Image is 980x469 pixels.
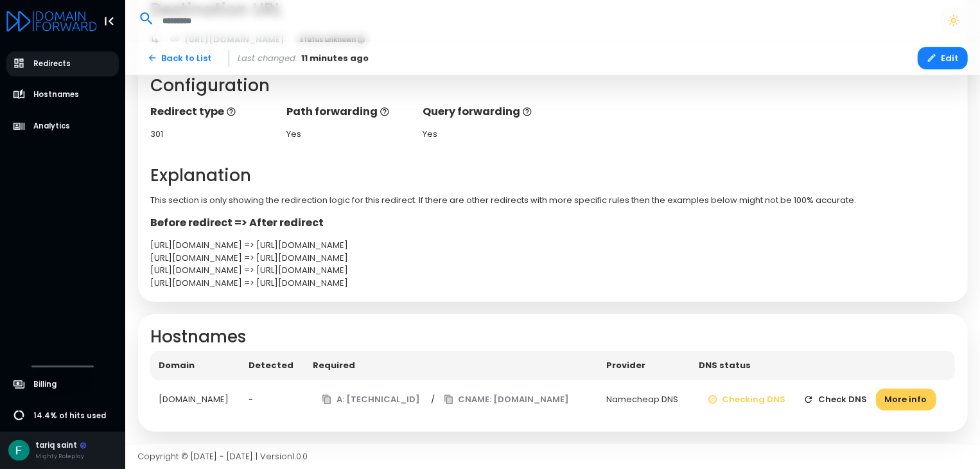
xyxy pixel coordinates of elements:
button: CNAME: [DOMAIN_NAME] [435,389,579,411]
h2: Hostnames [150,327,955,347]
p: Query forwarding [423,104,547,119]
span: Hostnames [33,89,79,100]
a: Back to List [138,47,221,69]
th: Required [304,351,598,380]
h2: Configuration [150,76,955,96]
p: Path forwarding [286,104,410,119]
th: Provider [598,351,690,380]
span: Last changed: [238,52,297,65]
a: Analytics [6,114,119,139]
div: [URL][DOMAIN_NAME] => [URL][DOMAIN_NAME] [150,239,955,252]
div: Mighty Roleplay [35,452,87,461]
div: Namecheap DNS [606,393,682,406]
p: This section is only showing the redirection logic for this redirect. If there are other redirect... [150,194,955,207]
button: Edit [918,47,968,69]
span: Billing [33,379,57,390]
td: / [304,380,598,420]
div: [DOMAIN_NAME] [159,393,232,406]
img: Avatar [8,440,30,461]
p: Redirect type [150,104,274,119]
th: Detected [240,351,304,380]
span: Redirects [33,58,71,69]
a: Billing [6,372,119,397]
div: tariq saint [35,440,87,452]
span: Copyright © [DATE] - [DATE] | Version 1.0.0 [138,450,308,463]
div: 301 [150,128,274,141]
button: A: [TECHNICAL_ID] [313,389,429,411]
span: Analytics [33,121,70,132]
p: Before redirect => After redirect [150,215,955,231]
td: - [240,380,304,420]
div: [URL][DOMAIN_NAME] => [URL][DOMAIN_NAME] [150,264,955,277]
button: Check DNS [794,389,876,411]
a: Logo [6,12,97,29]
h2: Explanation [150,166,955,186]
button: More info [876,389,936,411]
div: [URL][DOMAIN_NAME] => [URL][DOMAIN_NAME] [150,252,955,265]
button: Checking DNS [699,389,795,411]
span: 14.4% of hits used [33,411,106,421]
div: [URL][DOMAIN_NAME] => [URL][DOMAIN_NAME] [150,277,955,290]
th: Domain [150,351,240,380]
a: Redirects [6,51,119,76]
a: 14.4% of hits used [6,403,119,429]
div: Yes [286,128,410,141]
div: Yes [423,128,547,141]
th: DNS status [690,351,955,380]
span: 11 minutes ago [302,52,369,65]
button: Toggle Aside [97,9,121,33]
a: Hostnames [6,82,119,107]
